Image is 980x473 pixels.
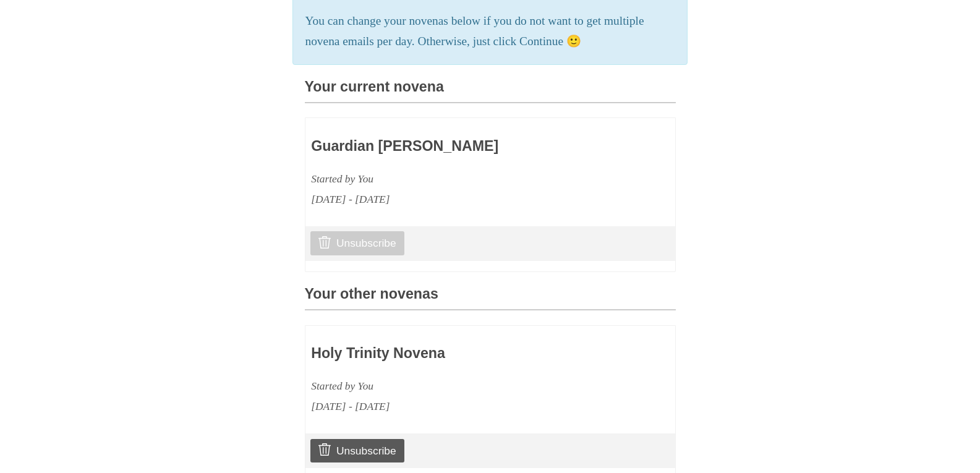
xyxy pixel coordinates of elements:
[310,231,404,255] a: Unsubscribe
[305,11,675,52] p: You can change your novenas below if you do not want to get multiple novena emails per day. Other...
[310,439,404,462] a: Unsubscribe
[311,346,597,362] h3: Holy Trinity Novena
[311,169,597,189] div: Started by You
[311,138,597,155] h3: Guardian [PERSON_NAME]
[311,396,597,417] div: [DATE] - [DATE]
[305,79,676,103] h3: Your current novena
[311,376,597,396] div: Started by You
[305,286,676,310] h3: Your other novenas
[311,189,597,210] div: [DATE] - [DATE]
